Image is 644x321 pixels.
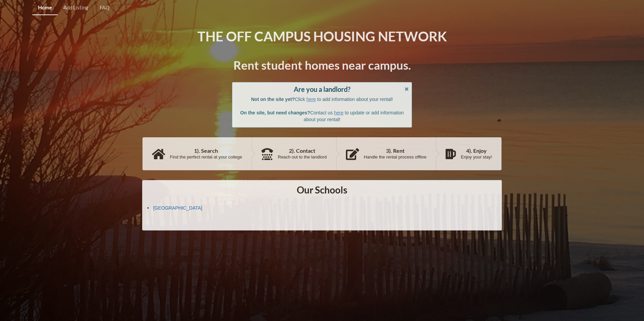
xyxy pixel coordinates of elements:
[461,154,492,160] div: Enjoy your stay!
[251,97,295,102] b: Not on the site yet?
[278,154,327,160] div: Reach out to the landlord
[233,58,411,73] h1: Rent student homes near campus.
[364,154,426,160] div: Handle the rental process offline
[94,1,115,15] a: FAQ
[307,97,316,102] a: here
[461,148,492,153] div: 4). Enjoy
[239,86,405,93] div: Are you a landlord?
[240,110,404,122] span: Contact us to update or add information about your rental!
[240,110,310,115] b: On the site, but need changes?
[278,148,327,153] div: 2). Contact
[153,205,202,211] a: [GEOGRAPHIC_DATA]
[32,1,58,15] a: Home
[197,28,447,45] h1: The Off Campus Housing Network
[251,97,393,102] span: Click to add information about your rental!
[297,184,347,196] h1: Our Schools
[334,110,344,115] a: here
[364,148,426,153] div: 3). Rent
[170,148,242,153] div: 1). Search
[58,1,94,15] a: Add Listing
[170,154,242,160] div: Find the perfect rental at your college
